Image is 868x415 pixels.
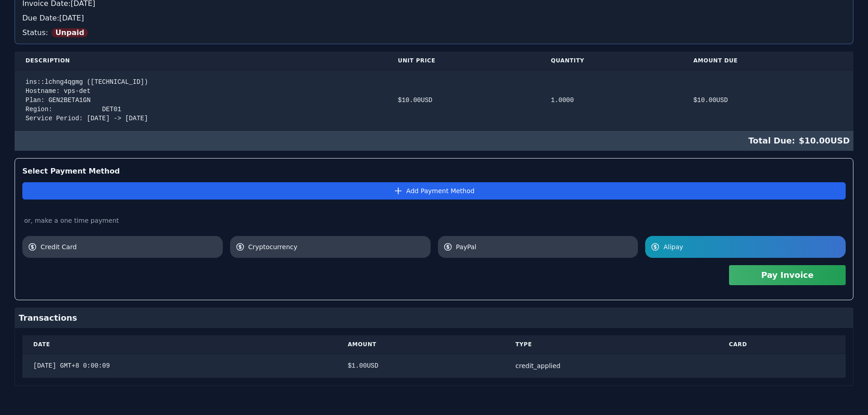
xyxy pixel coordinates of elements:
[248,242,425,251] span: Cryptocurrency
[22,182,846,200] button: Add Payment Method
[33,361,326,370] div: [DATE] GMT+8 0:00:09
[15,131,853,151] div: $ 10.00 USD
[348,361,493,370] div: $ 1.00 USD
[22,166,846,177] div: Select Payment Method
[693,96,842,105] div: $ 10.00 USD
[456,242,633,251] span: PayPal
[26,77,376,123] div: ins::lchng4qgmg ([TECHNICAL_ID]) Hostname: vps-det Plan: GEN2BETA1GN Region: DET01 Service Period...
[683,51,853,70] th: Amount Due
[540,51,683,70] th: Quantity
[748,134,799,147] span: Total Due:
[15,51,387,70] th: Description
[729,265,846,285] button: Pay Invoice
[387,51,540,70] th: Unit Price
[15,308,853,328] div: Transactions
[663,242,840,251] span: Alipay
[398,96,529,105] div: $ 10.00 USD
[51,28,88,37] span: Unpaid
[718,335,846,354] th: Card
[551,96,672,105] div: 1.0000
[337,335,504,354] th: Amount
[515,361,707,370] div: credit_applied
[22,13,846,24] div: Due Date: [DATE]
[504,335,718,354] th: Type
[41,242,217,251] span: Credit Card
[22,335,337,354] th: Date
[22,216,846,225] div: or, make a one time payment
[22,24,846,38] div: Status:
